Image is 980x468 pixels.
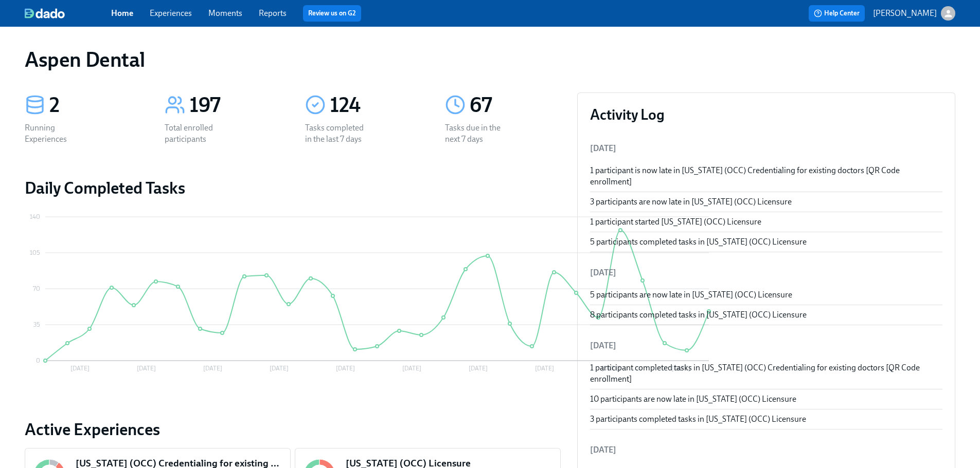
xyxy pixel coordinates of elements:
[25,47,145,72] h1: Aspen Dental
[25,178,561,198] h2: Daily Completed Tasks
[590,289,942,301] div: 5 participants are now late in [US_STATE] (OCC) Licensure
[25,8,65,18] img: dado
[590,394,942,405] div: 10 participants are now late in [US_STATE] (OCC) Licensure
[305,122,371,145] div: Tasks completed in the last 7 days
[336,365,355,372] tspan: [DATE]
[590,105,942,124] h3: Activity Log
[590,165,942,188] div: 1 participant is now late in [US_STATE] (OCC) Credentialing for existing doctors [QR Code enrollm...
[33,321,40,328] tspan: 35
[470,92,560,118] div: 67
[535,365,554,372] tspan: [DATE]
[30,249,40,256] tspan: 105
[25,8,111,18] a: dado
[590,362,942,385] div: 1 participant completed tasks in [US_STATE] (OCC) Credentialing for existing doctors [QR Code enr...
[590,414,942,425] div: 3 participants completed tasks in [US_STATE] (OCC) Licensure
[590,236,942,248] div: 5 participants completed tasks in [US_STATE] (OCC) Licensure
[25,122,91,145] div: Running Experiences
[150,8,192,18] a: Experiences
[445,122,511,145] div: Tasks due in the next 7 days
[137,365,156,372] tspan: [DATE]
[259,8,287,18] a: Reports
[70,365,90,372] tspan: [DATE]
[308,8,356,18] a: Review us on G2
[873,8,937,19] p: [PERSON_NAME]
[208,8,242,18] a: Moments
[590,196,942,208] div: 3 participants are now late in [US_STATE] (OCC) Licensure
[590,143,616,153] span: [DATE]
[165,122,230,145] div: Total enrolled participants
[590,260,942,285] li: [DATE]
[203,365,222,372] tspan: [DATE]
[25,419,561,440] a: Active Experiences
[303,5,361,22] button: Review us on G2
[402,365,421,372] tspan: [DATE]
[330,92,420,118] div: 124
[36,357,40,364] tspan: 0
[590,438,942,462] li: [DATE]
[469,365,488,372] tspan: [DATE]
[590,309,942,321] div: 8 participants completed tasks in [US_STATE] (OCC) Licensure
[809,5,865,22] button: Help Center
[33,285,40,292] tspan: 70
[814,8,860,18] span: Help Center
[873,6,955,21] button: [PERSON_NAME]
[590,216,942,228] div: 1 participant started [US_STATE] (OCC) Licensure
[49,92,140,118] div: 2
[189,92,280,118] div: 197
[111,8,133,18] a: Home
[590,333,942,358] li: [DATE]
[30,213,40,220] tspan: 140
[270,365,289,372] tspan: [DATE]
